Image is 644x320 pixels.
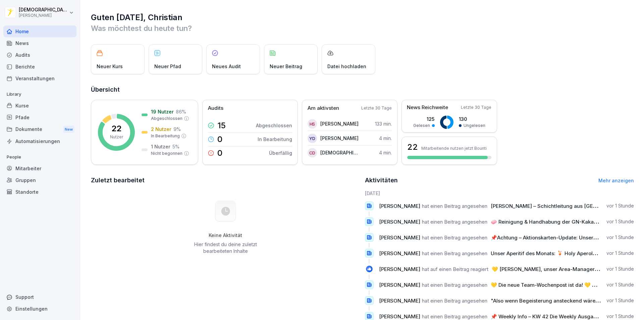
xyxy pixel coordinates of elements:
[422,219,487,225] span: hat einen Beitrag angesehen
[192,241,259,255] p: Hier findest du deine zuletzt bearbeiteten Inhalte
[365,190,634,197] h6: [DATE]
[379,298,420,304] span: [PERSON_NAME]
[192,232,259,238] h5: Keine Aktivität
[3,303,76,315] a: Einstellungen
[91,85,634,94] h2: Übersicht
[3,174,76,186] a: Gruppen
[3,123,76,136] a: DokumenteNew
[19,7,68,13] p: [DEMOGRAPHIC_DATA] Dill
[91,176,360,185] h2: Zuletzt bearbeitet
[379,313,420,320] span: [PERSON_NAME]
[327,63,366,70] p: Datei hochladen
[422,313,487,320] span: hat einen Beitrag angesehen
[361,105,392,111] p: Letzte 30 Tage
[407,141,418,153] h3: 22
[379,234,420,241] span: [PERSON_NAME]
[464,123,485,129] p: Ungelesen
[365,176,398,185] h2: Aktivitäten
[422,250,487,257] span: hat einen Beitrag angesehen
[413,123,430,129] p: Gelesen
[3,111,76,123] a: Pfade
[422,234,487,241] span: hat einen Beitrag angesehen
[212,63,241,70] p: Neues Audit
[308,148,317,157] div: CD
[375,120,392,127] p: 133 min.
[19,13,68,18] p: [PERSON_NAME]
[270,63,302,70] p: Neuer Beitrag
[3,26,76,37] a: Home
[63,126,74,133] div: New
[308,134,317,143] div: YD
[422,203,487,209] span: hat einen Beitrag angesehen
[379,250,420,257] span: [PERSON_NAME]
[176,108,186,115] p: 86 %
[151,126,171,133] p: 2 Nutzer
[407,104,448,111] p: News Reichweite
[459,116,485,123] p: 130
[320,149,359,156] p: [DEMOGRAPHIC_DATA][PERSON_NAME]
[413,116,435,123] p: 125
[3,163,76,174] a: Mitarbeiter
[110,134,123,140] p: Nutzer
[3,37,76,49] div: News
[173,126,181,133] p: 9 %
[3,73,76,84] a: Veranstaltungen
[606,218,634,225] p: vor 1 Stunde
[320,135,359,142] p: [PERSON_NAME]
[606,202,634,209] p: vor 1 Stunde
[379,266,420,272] span: [PERSON_NAME]
[3,49,76,61] a: Audits
[606,250,634,257] p: vor 1 Stunde
[606,281,634,288] p: vor 1 Stunde
[91,23,634,34] p: Was möchtest du heute tun?
[379,135,392,142] p: 4 min.
[422,282,487,288] span: hat einen Beitrag angesehen
[151,143,170,150] p: 1 Nutzer
[308,104,339,112] p: Am aktivsten
[154,63,181,70] p: Neuer Pfad
[606,313,634,320] p: vor 1 Stunde
[320,120,359,127] p: [PERSON_NAME]
[217,135,222,143] p: 0
[151,150,182,156] p: Nicht begonnen
[379,203,420,209] span: [PERSON_NAME]
[3,89,76,100] p: Library
[379,282,420,288] span: [PERSON_NAME]
[606,234,634,241] p: vor 1 Stunde
[97,63,123,70] p: Neuer Kurs
[3,291,76,303] div: Support
[421,146,487,151] p: Mitarbeitende nutzen jetzt Bounti
[461,104,491,110] p: Letzte 30 Tage
[3,61,76,73] a: Berichte
[379,149,392,156] p: 4 min.
[91,12,634,23] h1: Guten [DATE], Christian
[598,178,634,183] a: Mehr anzeigen
[151,108,174,115] p: 19 Nutzer
[217,122,226,130] p: 15
[151,133,180,139] p: In Bearbeitung
[151,116,182,122] p: Abgeschlossen
[269,149,292,156] p: Überfällig
[606,297,634,304] p: vor 1 Stunde
[606,266,634,272] p: vor 1 Stunde
[3,100,76,111] a: Kurse
[256,122,292,129] p: Abgeschlossen
[172,143,179,150] p: 5 %
[422,266,488,272] span: hat auf einen Beitrag reagiert
[308,119,317,129] div: HS
[258,136,292,143] p: In Bearbeitung
[379,219,420,225] span: [PERSON_NAME]
[3,135,76,147] a: Automatisierungen
[3,186,76,198] a: Standorte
